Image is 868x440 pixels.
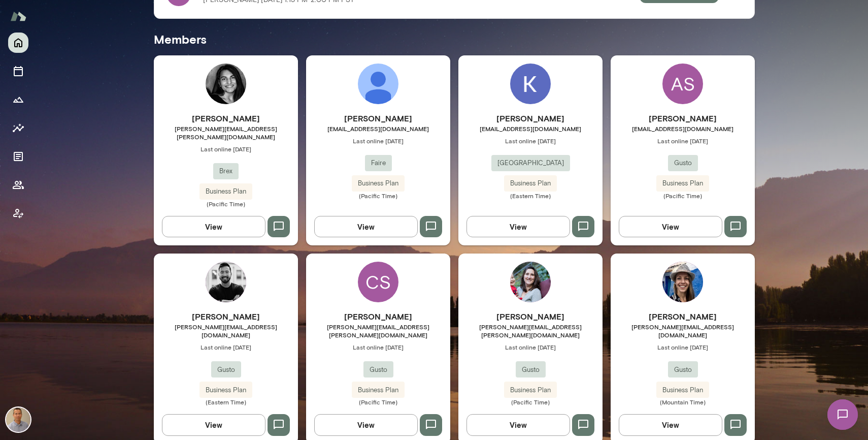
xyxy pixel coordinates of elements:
[306,192,450,200] span: (Pacific Time)
[206,64,246,104] img: Ambika Kumar
[611,343,755,351] span: Last online [DATE]
[154,343,298,351] span: Last online [DATE]
[363,365,393,375] span: Gusto
[619,216,722,237] button: View
[458,112,603,124] h6: [PERSON_NAME]
[458,323,603,339] span: [PERSON_NAME][EMAIL_ADDRESS][PERSON_NAME][DOMAIN_NAME]
[8,118,28,138] button: Insights
[6,407,30,432] img: Kevin Au
[211,365,241,375] span: Gusto
[154,31,755,47] h5: Members
[668,158,698,168] span: Gusto
[516,365,546,375] span: Gusto
[358,64,398,104] img: Lauren Blake
[314,216,418,237] button: View
[306,398,450,406] span: (Pacific Time)
[466,216,570,237] button: View
[458,192,603,200] span: (Eastern Time)
[510,64,551,104] img: Kevin Rippon
[611,112,755,124] h6: [PERSON_NAME]
[611,124,755,133] span: [EMAIL_ADDRESS][DOMAIN_NAME]
[458,343,603,351] span: Last online [DATE]
[154,145,298,153] span: Last online [DATE]
[10,7,26,26] img: Mento
[162,414,265,435] button: View
[154,200,298,208] span: (Pacific Time)
[358,262,398,302] div: CS
[458,398,603,406] span: (Pacific Time)
[8,203,28,224] button: Client app
[314,414,418,435] button: View
[199,385,252,395] span: Business Plan
[365,158,392,168] span: Faire
[306,137,450,145] span: Last online [DATE]
[8,89,28,110] button: Growth Plan
[611,137,755,145] span: Last online [DATE]
[306,112,450,124] h6: [PERSON_NAME]
[458,137,603,145] span: Last online [DATE]
[306,343,450,351] span: Last online [DATE]
[662,64,703,104] div: AS
[154,112,298,124] h6: [PERSON_NAME]
[611,192,755,200] span: (Pacific Time)
[154,310,298,323] h6: [PERSON_NAME]
[154,323,298,339] span: [PERSON_NAME][EMAIL_ADDRESS][DOMAIN_NAME]
[668,365,698,375] span: Gusto
[491,158,570,168] span: [GEOGRAPHIC_DATA]
[8,146,28,167] button: Documents
[8,61,28,81] button: Sessions
[206,262,246,302] img: Chris Lysiuk
[656,178,709,188] span: Business Plan
[8,175,28,195] button: Members
[154,124,298,141] span: [PERSON_NAME][EMAIL_ADDRESS][PERSON_NAME][DOMAIN_NAME]
[504,178,557,188] span: Business Plan
[611,398,755,406] span: (Mountain Time)
[162,216,265,237] button: View
[466,414,570,435] button: View
[611,310,755,323] h6: [PERSON_NAME]
[504,385,557,395] span: Business Plan
[458,310,603,323] h6: [PERSON_NAME]
[352,385,405,395] span: Business Plan
[306,310,450,323] h6: [PERSON_NAME]
[213,166,239,176] span: Brex
[199,186,252,197] span: Business Plan
[8,33,28,53] button: Home
[154,398,298,406] span: (Eastern Time)
[306,323,450,339] span: [PERSON_NAME][EMAIL_ADDRESS][PERSON_NAME][DOMAIN_NAME]
[662,262,703,302] img: Leah Brite
[306,124,450,133] span: [EMAIL_ADDRESS][DOMAIN_NAME]
[611,323,755,339] span: [PERSON_NAME][EMAIL_ADDRESS][DOMAIN_NAME]
[352,178,405,188] span: Business Plan
[510,262,551,302] img: Julia Miller
[619,414,722,435] button: View
[458,124,603,133] span: [EMAIL_ADDRESS][DOMAIN_NAME]
[656,385,709,395] span: Business Plan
